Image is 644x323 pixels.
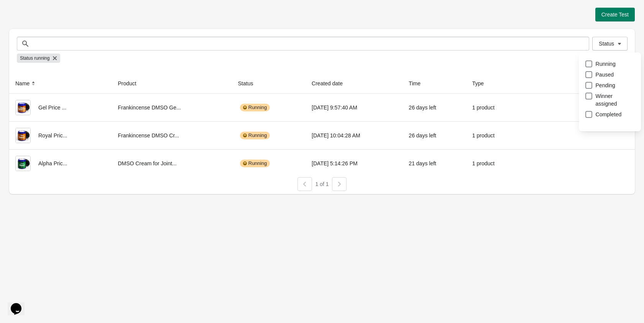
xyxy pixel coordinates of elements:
[15,128,105,143] div: Royal Pric...
[472,100,515,115] div: 1 product
[601,11,629,18] span: Create Test
[312,156,396,171] div: [DATE] 5:14:26 PM
[235,77,264,90] button: Status
[315,181,329,187] span: 1 of 1
[596,71,614,78] span: Paused
[118,156,225,171] div: DMSO Cream for Joint...
[406,77,431,90] button: Time
[8,292,32,315] iframe: chat widget
[472,128,515,143] div: 1 product
[599,41,614,47] span: Status
[595,8,635,21] button: Create Test
[596,111,622,118] span: Completed
[409,156,460,171] div: 21 days left
[240,160,270,167] div: Running
[312,128,396,143] div: [DATE] 10:04:28 AM
[240,132,270,139] div: Running
[596,82,615,89] span: Pending
[472,156,515,171] div: 1 product
[118,128,225,143] div: Frankincense DMSO Cr...
[240,104,270,111] div: Running
[15,156,105,171] div: Alpha Pric...
[409,100,460,115] div: 26 days left
[309,77,353,90] button: Created date
[20,54,49,63] span: Status running
[592,37,628,51] button: Status
[115,77,147,90] button: Product
[15,100,105,115] div: Gel Price ...
[409,128,460,143] div: 26 days left
[312,100,396,115] div: [DATE] 9:57:40 AM
[596,60,616,68] span: Running
[12,77,40,90] button: Name
[596,92,635,108] span: Winner assigned
[469,77,495,90] button: Type
[118,100,225,115] div: Frankincense DMSO Ge...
